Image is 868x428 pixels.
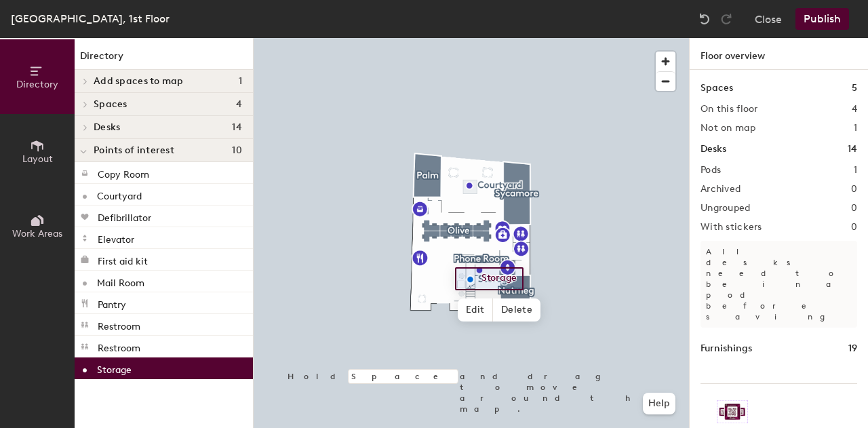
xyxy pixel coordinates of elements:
h2: On this floor [701,104,758,115]
h2: 0 [851,222,857,233]
h1: Furnishings [701,341,752,356]
button: Publish [795,8,849,30]
img: Sticker logo [717,400,748,423]
div: [GEOGRAPHIC_DATA], 1st Floor [11,10,170,27]
span: Add spaces to map [94,76,184,87]
p: Elevator [98,230,134,246]
span: Layout [22,153,53,165]
p: All desks need to be in a pod before saving [701,241,857,328]
span: 14 [232,122,242,133]
h1: Floor overview [690,38,868,70]
span: Delete [493,298,540,322]
p: Defibrillator [98,208,151,224]
button: Close [755,8,782,30]
p: Storage [97,360,132,376]
p: Restroom [98,317,140,332]
h2: With stickers [701,222,762,233]
span: Desks [94,122,120,133]
h2: 0 [851,203,857,214]
p: Mail Room [97,273,144,289]
p: Courtyard [97,187,142,202]
h1: 14 [848,142,857,157]
img: Redo [719,12,733,26]
h2: Archived [701,184,741,195]
h1: Directory [75,49,253,70]
h2: 1 [854,165,857,176]
h1: Spaces [701,81,733,96]
span: 1 [239,76,242,87]
p: Copy Room [98,165,149,180]
span: Spaces [94,99,127,110]
p: Pantry [98,295,126,311]
h2: 1 [854,123,857,134]
span: Edit [458,298,493,322]
h2: 0 [851,184,857,195]
h2: Ungrouped [701,203,751,214]
img: Undo [698,12,711,26]
p: First aid kit [98,252,148,267]
h1: 5 [852,81,857,96]
span: 4 [236,99,242,110]
h1: Desks [701,142,726,157]
h2: Pods [701,165,721,176]
h2: 4 [852,104,857,115]
span: Points of interest [94,145,174,156]
span: 10 [232,145,242,156]
h2: Not on map [701,123,755,134]
h1: 19 [848,341,857,356]
button: Help [643,393,675,414]
p: Restroom [98,338,140,354]
span: Work Areas [12,228,62,239]
span: Directory [16,79,58,90]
